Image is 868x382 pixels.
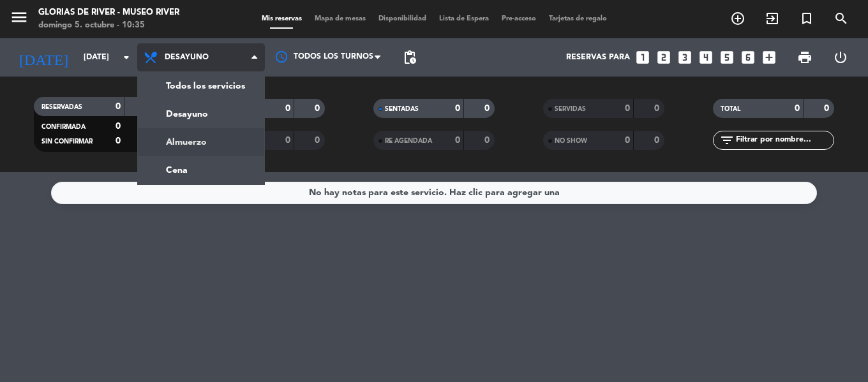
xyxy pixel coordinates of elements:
[315,136,322,145] strong: 0
[138,128,264,156] a: Almuerzo
[634,49,651,66] i: looks_one
[285,136,290,145] strong: 0
[655,49,672,66] i: looks_two
[730,11,745,26] i: add_circle_outline
[542,15,613,22] span: Tarjetas de regalo
[566,53,630,62] span: Reservas para
[10,43,77,71] i: [DATE]
[555,138,587,144] span: NO SHOW
[735,133,834,147] input: Filtrar por nombre...
[165,53,209,62] span: Desayuno
[285,104,290,113] strong: 0
[138,100,264,128] a: Desayuno
[797,50,812,65] span: print
[372,15,433,22] span: Disponibilidad
[385,138,432,144] span: RE AGENDADA
[625,136,630,145] strong: 0
[385,106,419,112] span: SENTADAS
[740,49,756,66] i: looks_6
[402,50,417,65] span: pending_actions
[484,136,492,145] strong: 0
[625,104,630,113] strong: 0
[833,50,848,65] i: power_settings_new
[799,11,814,26] i: turned_in_not
[495,15,542,22] span: Pre-acceso
[138,72,264,100] a: Todos los servicios
[116,102,121,111] strong: 0
[41,138,93,145] span: SIN CONFIRMAR
[116,136,121,145] strong: 0
[795,104,800,113] strong: 0
[721,106,740,112] span: TOTAL
[433,15,495,22] span: Lista de Espera
[719,49,735,66] i: looks_5
[138,156,264,184] a: Cena
[10,8,29,31] button: menu
[654,104,662,113] strong: 0
[41,104,82,110] span: RESERVADAS
[677,49,693,66] i: looks_3
[119,50,134,65] i: arrow_drop_down
[10,8,29,27] i: menu
[315,104,322,113] strong: 0
[38,19,179,32] div: domingo 5. octubre - 10:35
[555,106,586,112] span: SERVIDAS
[484,104,492,113] strong: 0
[455,136,460,145] strong: 0
[698,49,714,66] i: looks_4
[116,122,121,131] strong: 0
[455,104,460,113] strong: 0
[309,186,560,200] div: No hay notas para este servicio. Haz clic para agregar una
[41,124,86,130] span: CONFIRMADA
[824,104,832,113] strong: 0
[654,136,662,145] strong: 0
[38,6,179,19] div: Glorias de River - Museo River
[834,11,849,26] i: search
[765,11,780,26] i: exit_to_app
[255,15,308,22] span: Mis reservas
[719,133,735,148] i: filter_list
[761,49,777,66] i: add_box
[823,38,858,77] div: LOG OUT
[308,15,372,22] span: Mapa de mesas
